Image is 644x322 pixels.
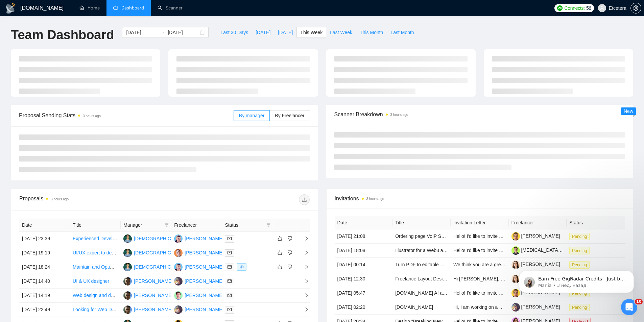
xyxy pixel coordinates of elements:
[395,262,460,267] a: Turn PDF to editable Word File
[392,216,451,229] th: Title
[569,247,590,254] span: Pending
[228,279,232,283] span: mail
[163,220,170,230] span: filter
[217,27,252,38] button: Last 30 Days
[276,234,284,243] button: like
[256,29,270,36] span: [DATE]
[70,303,121,317] td: Looking for Web Designer to create Shopify website based off a previous website design
[288,250,292,255] span: dislike
[392,229,451,244] td: Ordering page VoIP Subscriptions
[174,249,183,257] img: AL
[387,27,418,38] button: Last Month
[288,264,292,270] span: dislike
[360,29,383,36] span: This Month
[228,293,232,297] span: mail
[19,260,70,274] td: [DATE] 18:24
[299,265,309,269] span: right
[228,265,232,269] span: mail
[266,223,270,227] span: filter
[451,216,509,229] th: Invitation Letter
[185,292,223,299] div: [PERSON_NAME]
[121,219,171,232] th: Manager
[624,108,633,114] span: New
[19,194,164,205] div: Proposals
[185,249,223,256] div: [PERSON_NAME]
[511,247,598,253] a: [MEDICAL_DATA][PERSON_NAME]
[395,290,550,296] a: [DOMAIN_NAME] AI app to private web app on server Developer Needed
[134,235,226,242] div: [DEMOGRAPHIC_DATA][PERSON_NAME]
[185,263,223,271] div: [PERSON_NAME]
[123,263,132,271] img: II
[334,110,625,119] span: Scanner Breakdown
[300,29,323,36] span: This Week
[174,236,223,241] a: VS[PERSON_NAME]
[392,258,451,272] td: Turn PDF to editable Word File
[299,250,309,255] span: right
[123,249,132,257] img: II
[569,233,592,239] a: Pending
[278,250,282,255] span: like
[239,113,264,118] span: By manager
[73,278,109,284] a: UI & UX designer
[453,262,536,267] span: We think you are a great fit for this task.
[174,306,223,312] a: PS[PERSON_NAME]
[390,29,414,36] span: Last Month
[630,5,641,11] a: setting
[392,272,451,286] td: Freelance Layout Designer
[123,277,132,286] img: AP
[123,250,226,255] a: II[DEMOGRAPHIC_DATA][PERSON_NAME]
[165,223,169,227] span: filter
[19,111,234,120] span: Proposal Sending Stats
[134,249,226,256] div: [DEMOGRAPHIC_DATA][PERSON_NAME]
[11,27,114,43] h1: Team Dashboard
[19,219,70,232] th: Date
[335,258,393,272] td: [DATE] 00:14
[335,194,625,203] span: Invitations
[621,299,637,315] iframe: Intercom live chat
[70,246,121,260] td: UI/UX expert to design eye catching website
[296,27,326,38] button: This Week
[511,304,560,309] a: [PERSON_NAME]
[134,292,173,299] div: [PERSON_NAME]
[275,113,304,118] span: By Freelancer
[276,263,284,271] button: like
[160,30,165,35] span: to
[123,306,173,312] a: AP[PERSON_NAME]
[335,272,393,286] td: [DATE] 12:30
[569,304,590,311] span: Pending
[278,236,282,241] span: like
[134,277,173,285] div: [PERSON_NAME]
[228,251,232,255] span: mail
[19,303,70,317] td: [DATE] 22:49
[509,256,644,304] iframe: Intercom notifications сообщение
[185,277,223,285] div: [PERSON_NAME]
[366,197,384,201] time: 3 hours ago
[395,304,433,310] a: [DOMAIN_NAME]
[395,276,452,281] a: Freelance Layout Designer
[73,264,219,270] a: Maintain and Optimize a WordPress website used by millions of users
[392,300,451,315] td: Creatorsvsdestroyers.com
[511,303,520,312] img: c1UoaMzKBY-GWbreaV7sVF2LUs3COLKK0XpZn8apeAot5vY1XfLaDMeTNzu3tJ2YMy
[73,307,258,312] a: Looking for Web Designer to create Shopify website based off a previous website design
[70,289,121,303] td: Web design and development in Shopify
[557,5,563,11] img: upwork-logo.png
[335,229,393,244] td: [DATE] 21:08
[356,27,387,38] button: This Month
[174,277,183,286] img: PS
[113,5,118,10] span: dashboard
[335,244,393,258] td: [DATE] 18:08
[286,249,294,257] button: dislike
[565,4,585,12] span: Connects:
[174,234,183,243] img: VS
[511,233,560,239] a: [PERSON_NAME]
[392,244,451,258] td: Illustrator for a Web3 and AI Project
[123,236,226,241] a: II[DEMOGRAPHIC_DATA][PERSON_NAME]
[274,27,296,38] button: [DATE]
[174,305,183,314] img: PS
[185,306,223,313] div: [PERSON_NAME]
[299,279,309,283] span: right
